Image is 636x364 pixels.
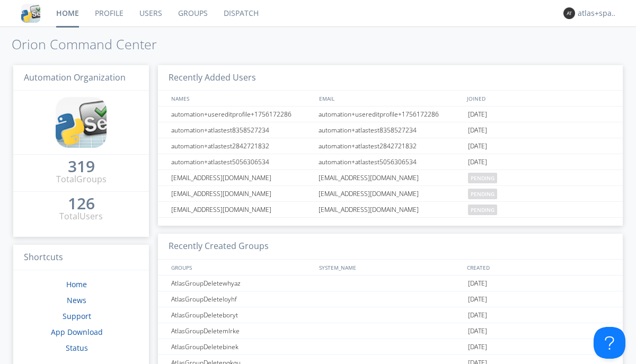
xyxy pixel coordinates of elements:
[169,202,315,217] div: [EMAIL_ADDRESS][DOMAIN_NAME]
[316,202,465,217] div: [EMAIL_ADDRESS][DOMAIN_NAME]
[169,186,315,201] div: [EMAIL_ADDRESS][DOMAIN_NAME]
[316,122,465,138] div: automation+atlastest8358527234
[468,173,497,183] span: pending
[169,291,315,307] div: AtlasGroupDeleteloyhf
[169,170,315,185] div: [EMAIL_ADDRESS][DOMAIN_NAME]
[158,276,623,291] a: AtlasGroupDeletewhyaz[DATE]
[169,260,314,275] div: GROUPS
[68,198,95,209] div: 126
[24,72,126,83] span: Automation Organization
[563,7,575,19] img: 373638.png
[468,291,487,307] span: [DATE]
[468,339,487,355] span: [DATE]
[158,202,623,218] a: [EMAIL_ADDRESS][DOMAIN_NAME][EMAIL_ADDRESS][DOMAIN_NAME]pending
[169,138,315,154] div: automation+atlastest2842721832
[468,122,487,138] span: [DATE]
[468,205,497,215] span: pending
[169,323,315,339] div: AtlasGroupDeletemlrke
[316,260,464,275] div: SYSTEM_NAME
[464,91,613,106] div: JOINED
[169,276,315,291] div: AtlasGroupDeletewhyaz
[169,154,315,170] div: automation+atlastest5056306534
[169,106,315,122] div: automation+usereditprofile+1756172286
[158,106,623,122] a: automation+usereditprofile+1756172286automation+usereditprofile+1756172286[DATE]
[66,279,87,289] a: Home
[594,327,625,359] iframe: Toggle Customer Support
[158,154,623,170] a: automation+atlastest5056306534automation+atlastest5056306534[DATE]
[316,170,465,185] div: [EMAIL_ADDRESS][DOMAIN_NAME]
[316,106,465,122] div: automation+usereditprofile+1756172286
[316,91,464,106] div: EMAIL
[316,154,465,170] div: automation+atlastest5056306534
[578,8,617,19] div: atlas+spanish0002
[158,339,623,355] a: AtlasGroupDeletebinek[DATE]
[59,210,103,223] div: Total Users
[169,339,315,354] div: AtlasGroupDeletebinek
[158,138,623,154] a: automation+atlastest2842721832automation+atlastest2842721832[DATE]
[468,189,497,199] span: pending
[51,327,103,337] a: App Download
[158,234,623,260] h3: Recently Created Groups
[158,65,623,91] h3: Recently Added Users
[68,198,95,210] a: 126
[158,170,623,186] a: [EMAIL_ADDRESS][DOMAIN_NAME][EMAIL_ADDRESS][DOMAIN_NAME]pending
[169,122,315,138] div: automation+atlastest8358527234
[67,295,86,305] a: News
[468,154,487,170] span: [DATE]
[21,4,40,23] img: cddb5a64eb264b2086981ab96f4c1ba7
[464,260,613,275] div: CREATED
[68,161,95,173] a: 319
[13,245,149,271] h3: Shortcuts
[468,106,487,122] span: [DATE]
[68,161,95,172] div: 319
[169,307,315,323] div: AtlasGroupDeleteboryt
[66,343,88,353] a: Status
[316,138,465,154] div: automation+atlastest2842721832
[158,323,623,339] a: AtlasGroupDeletemlrke[DATE]
[56,97,107,148] img: cddb5a64eb264b2086981ab96f4c1ba7
[468,323,487,339] span: [DATE]
[316,186,465,201] div: [EMAIL_ADDRESS][DOMAIN_NAME]
[169,91,314,106] div: NAMES
[56,173,107,185] div: Total Groups
[158,291,623,307] a: AtlasGroupDeleteloyhf[DATE]
[63,311,91,321] a: Support
[468,138,487,154] span: [DATE]
[158,186,623,202] a: [EMAIL_ADDRESS][DOMAIN_NAME][EMAIL_ADDRESS][DOMAIN_NAME]pending
[158,307,623,323] a: AtlasGroupDeleteboryt[DATE]
[468,276,487,291] span: [DATE]
[158,122,623,138] a: automation+atlastest8358527234automation+atlastest8358527234[DATE]
[468,307,487,323] span: [DATE]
